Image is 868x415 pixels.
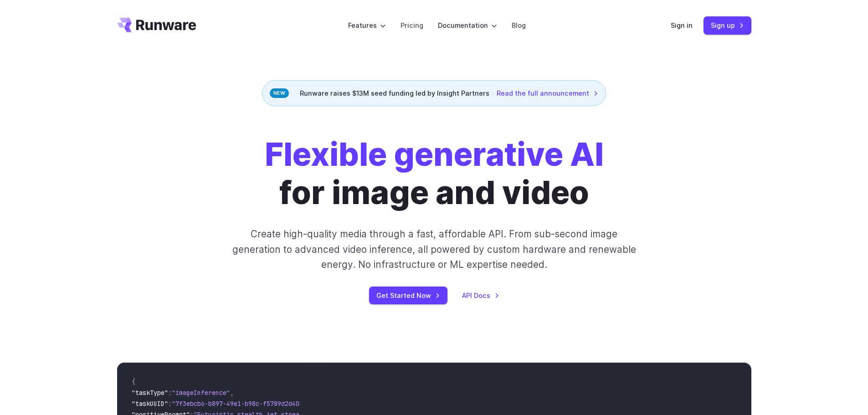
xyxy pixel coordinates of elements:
a: Go to / [117,18,196,32]
span: "taskUUID" [132,400,168,408]
span: : [168,400,172,408]
a: Get Started Now [369,287,447,304]
a: Pricing [401,20,423,31]
label: Documentation [438,20,497,31]
span: { [132,378,135,386]
strong: Flexible generative AI [265,135,604,174]
a: Sign in [671,20,693,31]
span: , [230,389,234,397]
span: "imageInference" [172,389,230,397]
div: Runware raises $13M seed funding led by Insight Partners [262,80,606,106]
a: Blog [512,20,526,31]
span: "taskType" [132,389,168,397]
a: API Docs [462,290,499,301]
span: : [168,389,172,397]
a: Sign up [704,16,751,34]
span: "7f3ebcb6-b897-49e1-b98c-f5789d2d40d7" [172,400,310,408]
p: Create high-quality media through a fast, affordable API. From sub-second image generation to adv... [231,226,637,272]
h1: for image and video [265,135,604,212]
a: Read the full announcement [497,88,598,98]
label: Features [348,20,386,31]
